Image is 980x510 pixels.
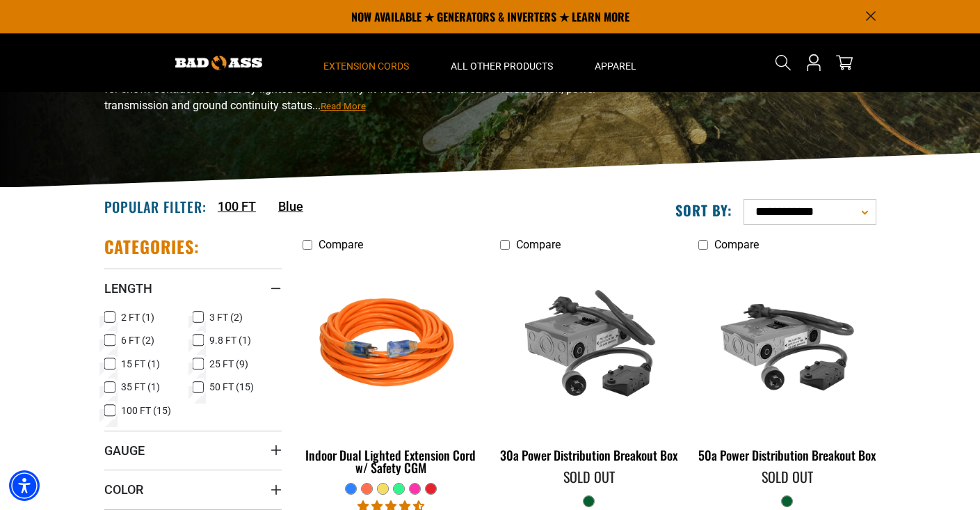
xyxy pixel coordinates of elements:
[218,197,256,216] a: 100 FT
[104,470,282,509] summary: Color
[574,33,657,92] summary: Apparel
[500,470,677,484] div: Sold Out
[121,312,154,322] span: 2 FT (1)
[501,265,677,425] img: green
[121,382,160,392] span: 35 FT (1)
[500,258,677,470] a: green 30a Power Distribution Breakout Box
[700,265,875,425] img: green
[714,238,759,251] span: Compare
[104,443,145,459] span: Gauge
[698,258,876,470] a: green 50a Power Distribution Breakout Box
[9,470,40,501] div: Accessibility Menu
[104,236,200,257] h2: Categories:
[278,197,303,216] a: Blue
[803,33,825,92] a: Open this option
[303,258,480,482] a: orange Indoor Dual Lighted Extension Cord w/ Safety CGM
[500,449,677,461] div: 30a Power Distribution Breakout Box
[121,335,154,345] span: 6 FT (2)
[303,265,479,425] img: orange
[209,359,248,369] span: 25 FT (9)
[104,431,282,470] summary: Gauge
[516,238,561,251] span: Compare
[209,312,243,322] span: 3 FT (2)
[121,359,160,369] span: 15 FT (1)
[321,101,366,111] span: Read More
[303,33,430,92] summary: Extension Cords
[303,449,480,474] div: Indoor Dual Lighted Extension Cord w/ Safety CGM
[833,54,856,71] a: cart
[595,60,636,72] span: Apparel
[430,33,574,92] summary: All Other Products
[698,470,876,484] div: Sold Out
[121,406,171,415] span: 100 FT (15)
[772,51,794,74] summary: Search
[104,198,207,216] h2: Popular Filter:
[209,335,251,345] span: 9.8 FT (1)
[323,60,409,72] span: Extension Cords
[698,449,876,461] div: 50a Power Distribution Breakout Box
[104,481,143,497] span: Color
[451,60,553,72] span: All Other Products
[104,280,152,296] span: Length
[175,56,262,70] img: Bad Ass Extension Cords
[104,269,282,308] summary: Length
[209,382,254,392] span: 50 FT (15)
[675,201,732,219] label: Sort by:
[319,238,363,251] span: Compare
